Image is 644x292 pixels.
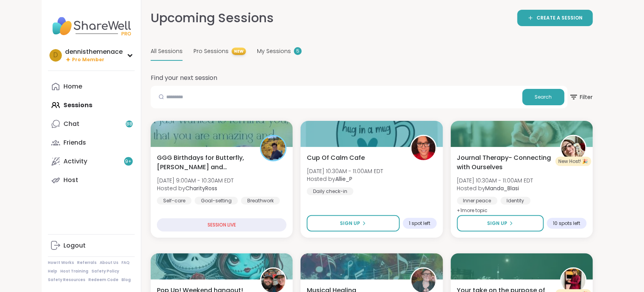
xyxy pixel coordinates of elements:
[151,9,274,27] h2: Upcoming Sessions
[556,157,591,166] div: New Host! 🎉
[60,269,88,274] a: Host Training
[486,184,519,192] b: Manda_Blasi
[157,153,252,172] span: GGG Birthdays for Butterfly, [PERSON_NAME] and [PERSON_NAME]
[185,184,217,192] b: CharityRoss
[157,184,234,192] span: Hosted by
[157,177,234,184] span: [DATE] 9:00AM - 10:30AM EDT
[48,12,135,40] img: ShareWell Nav Logo
[121,260,130,265] a: FAQ
[501,197,531,205] div: Identity
[157,197,192,205] div: Self-care
[151,47,183,55] span: All Sessions
[48,236,135,255] a: Logout
[232,48,246,55] span: NEW
[63,120,79,128] div: Chat
[63,157,87,166] div: Activity
[48,171,135,189] a: Host
[125,158,132,165] span: 9 +
[53,50,58,60] span: d
[523,89,565,105] button: Search
[151,73,217,83] h2: Find your next session
[63,176,78,184] div: Host
[48,77,135,96] a: Home
[569,88,593,106] span: Filter
[241,197,280,205] div: Breathwork
[48,277,85,283] a: Safety Resources
[88,277,118,283] a: Redeem Code
[195,197,238,205] div: Goal-setting
[294,47,302,55] div: 5
[63,82,82,91] div: Home
[48,260,74,265] a: How It Works
[457,197,498,205] div: Inner peace
[487,220,507,227] span: Sign Up
[340,220,360,227] span: Sign Up
[48,269,57,274] a: Help
[457,215,544,232] button: Sign Up
[457,153,552,172] span: Journal Therapy- Connecting with Ourselves
[412,136,436,160] img: Allie_P
[307,215,399,232] button: Sign Up
[100,260,118,265] a: About Us
[307,175,383,183] span: Hosted by
[63,241,86,250] div: Logout
[335,175,352,183] b: Allie_P
[457,184,533,192] span: Hosted by
[65,48,123,56] div: dennisthemenace
[91,269,119,274] a: Safety Policy
[307,188,354,195] div: Daily check-in
[457,177,533,184] span: [DATE] 10:30AM - 11:00AM EDT
[569,86,593,108] button: Filter
[126,121,132,127] span: 88
[537,15,583,21] span: CREATE A SESSION
[63,138,86,147] div: Friends
[307,153,365,163] span: Cup Of Calm Cafe
[535,94,552,101] span: Search
[48,133,135,152] a: Friends
[72,57,104,63] span: Pro Member
[553,220,581,227] span: 10 spots left
[48,115,135,133] a: Chat88
[77,260,97,265] a: Referrals
[517,10,593,26] a: CREATE A SESSION
[561,136,586,160] img: Manda_Blasi
[261,136,285,160] img: CharityRoss
[194,47,229,55] span: Pro Sessions
[409,220,431,227] span: 1 spot left
[157,218,287,232] div: SESSION LIVE
[121,277,131,283] a: Blog
[48,152,135,171] a: Activity9+
[307,167,383,175] span: [DATE] 10:30AM - 11:00AM EDT
[257,47,291,55] span: My Sessions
